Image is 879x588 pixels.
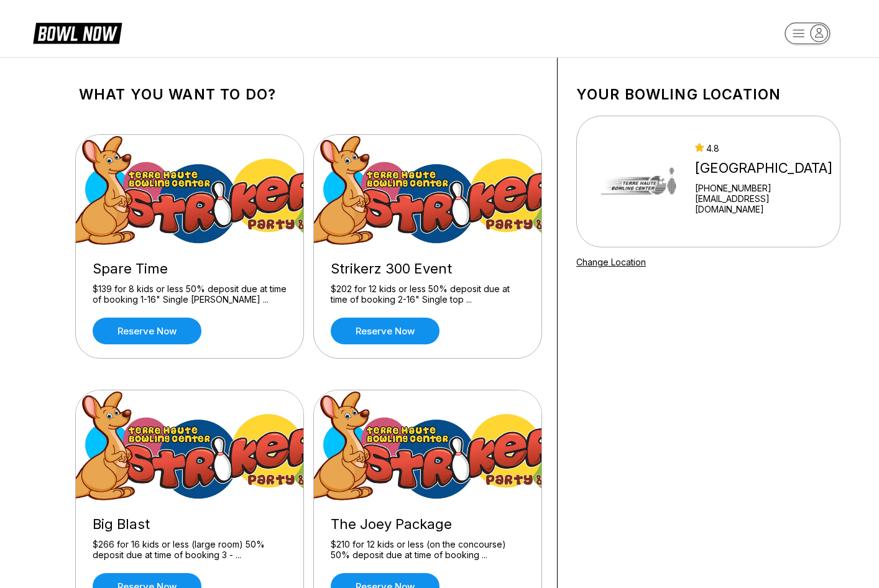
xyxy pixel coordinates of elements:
[695,193,835,214] a: [EMAIL_ADDRESS][DOMAIN_NAME]
[576,86,840,103] h1: Your bowling location
[331,516,525,533] div: The Joey Package
[314,135,543,247] img: Strikerz 300 Event
[331,318,439,344] a: Reserve now
[314,390,543,502] img: The Joey Package
[93,283,287,305] div: $139 for 8 kids or less 50% deposit due at time of booking 1-16" Single [PERSON_NAME] ...
[93,539,287,561] div: $266 for 16 kids or less (large room) 50% deposit due at time of booking 3 - ...
[76,135,305,247] img: Spare Time
[93,318,201,344] a: Reserve now
[331,260,525,277] div: Strikerz 300 Event
[93,260,287,277] div: Spare Time
[93,516,287,533] div: Big Blast
[593,135,684,228] img: Terre Haute Bowling Center
[331,539,525,561] div: $210 for 12 kids or less (on the concourse) 50% deposit due at time of booking ...
[576,257,646,267] a: Change Location
[695,143,835,154] div: 4.8
[331,283,525,305] div: $202 for 12 kids or less 50% deposit due at time of booking 2-16" Single top ...
[79,86,538,103] h1: What you want to do?
[76,390,305,502] img: Big Blast
[695,160,835,177] div: [GEOGRAPHIC_DATA]
[695,183,835,193] div: [PHONE_NUMBER]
